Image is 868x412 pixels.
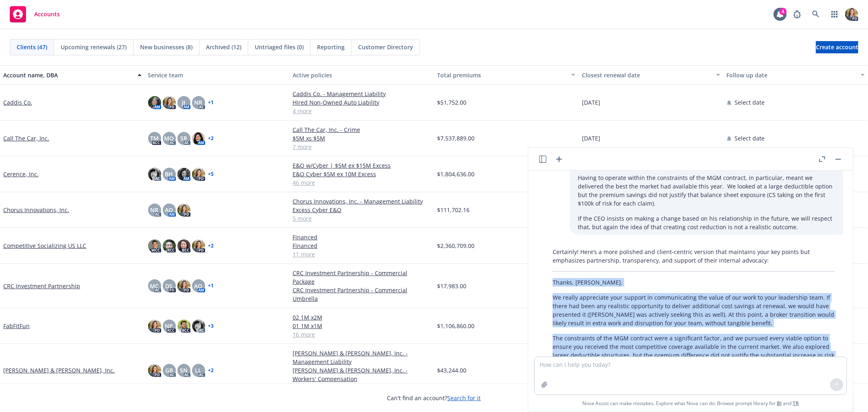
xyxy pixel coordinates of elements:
[177,239,190,252] img: photo
[293,170,431,178] a: E&O Cyber $5M ex 10M Excess
[165,170,173,178] span: BH
[578,214,835,231] p: If the CEO insists on making a change based on his relationship in the future, we will respect th...
[293,125,431,134] a: Call The Car, Inc. - Crime
[3,98,32,107] a: Caddis Co.
[34,11,60,18] span: Accounts
[579,65,724,85] button: Closest renewal date
[293,313,431,322] a: 02 1M x2M
[437,282,467,290] span: $17,983.00
[293,233,431,241] a: Financed
[177,320,190,333] img: photo
[293,269,431,286] a: CRC Investment Partnership - Commercial Package
[165,322,173,330] span: NP
[195,282,203,290] span: AO
[208,368,214,373] a: + 2
[293,71,431,79] div: Active policies
[727,71,856,79] div: Follow up date
[293,98,431,107] a: Hired Non-Owned Auto Liability
[148,71,286,79] div: Service team
[582,98,600,107] span: [DATE]
[208,172,214,177] a: + 5
[293,241,431,250] a: Financed
[180,134,187,142] span: SR
[3,322,30,330] a: FabFitFun
[437,366,467,375] span: $43,244.00
[289,65,434,85] button: Active policies
[148,320,161,333] img: photo
[177,204,190,217] img: photo
[7,3,63,26] a: Accounts
[293,286,431,303] a: CRC Investment Partnership - Commercial Umbrella
[437,71,567,79] div: Total premiums
[293,197,431,206] a: Chorus Innovations, Inc. - Management Liability
[165,366,173,375] span: GB
[793,400,799,407] a: TR
[448,394,481,402] a: Search for it
[206,43,241,51] span: Archived (12)
[148,168,161,181] img: photo
[553,293,835,327] p: We really appreciate your support in communicating the value of our work to your leadership team....
[582,134,600,142] span: [DATE]
[826,6,843,22] a: Switch app
[578,173,835,208] p: Having to operate within the constraints of the MGM contract, in particular, meant we delivered t...
[735,98,765,107] span: Select date
[293,142,431,151] a: 7 more
[3,241,86,250] a: Competitive Socializing US LLC
[293,178,431,187] a: 46 more
[182,98,186,107] span: JJ
[177,168,190,181] img: photo
[845,8,858,21] img: photo
[3,282,80,290] a: CRC Investment Partnership
[437,134,475,142] span: $7,537,889.00
[192,132,205,145] img: photo
[293,214,431,223] a: 5 more
[164,134,174,142] span: MQ
[151,206,159,214] span: NR
[177,279,190,292] img: photo
[192,168,205,181] img: photo
[582,395,799,412] span: Nova Assist can make mistakes. Explore what Nova can do: Browse prompt library for and
[808,6,824,22] a: Search
[293,134,431,142] a: $5M xs $5M
[816,39,858,55] span: Create account
[3,71,133,79] div: Account name, DBA
[553,278,835,287] p: Thanks, [PERSON_NAME].
[140,43,192,51] span: New businesses (8)
[145,65,290,85] button: Service team
[208,283,214,288] a: + 1
[777,400,782,407] a: BI
[3,170,39,178] a: Cerence, Inc.
[293,250,431,259] a: 11 more
[163,96,176,109] img: photo
[208,324,214,329] a: + 3
[255,43,304,51] span: Untriaged files (0)
[816,41,858,53] a: Create account
[317,43,345,51] span: Reporting
[195,366,202,375] span: LL
[163,239,176,252] img: photo
[437,322,475,330] span: $1,106,860.00
[293,206,431,214] a: Excess Cyber E&O
[208,243,214,248] a: + 2
[195,98,203,107] span: NR
[192,239,205,252] img: photo
[293,349,431,366] a: [PERSON_NAME] & [PERSON_NAME], Inc. - Management Liability
[208,136,214,141] a: + 2
[148,96,161,109] img: photo
[180,366,188,375] span: SN
[789,6,805,22] a: Report a Bug
[358,43,413,51] span: Customer Directory
[553,248,835,265] p: Certainly! Here’s a more polished and client-centric version that maintains your key points but e...
[3,206,69,214] a: Chorus Innovations, Inc.
[293,107,431,115] a: 4 more
[192,320,205,333] img: photo
[437,98,467,107] span: $51,752.00
[293,322,431,330] a: 01 1M x1M
[165,206,173,214] span: AO
[150,134,159,142] span: TM
[437,170,475,178] span: $1,804,636.00
[293,383,431,392] a: 5 more
[293,366,431,383] a: [PERSON_NAME] & [PERSON_NAME], Inc. - Workers' Compensation
[779,8,787,15] div: 4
